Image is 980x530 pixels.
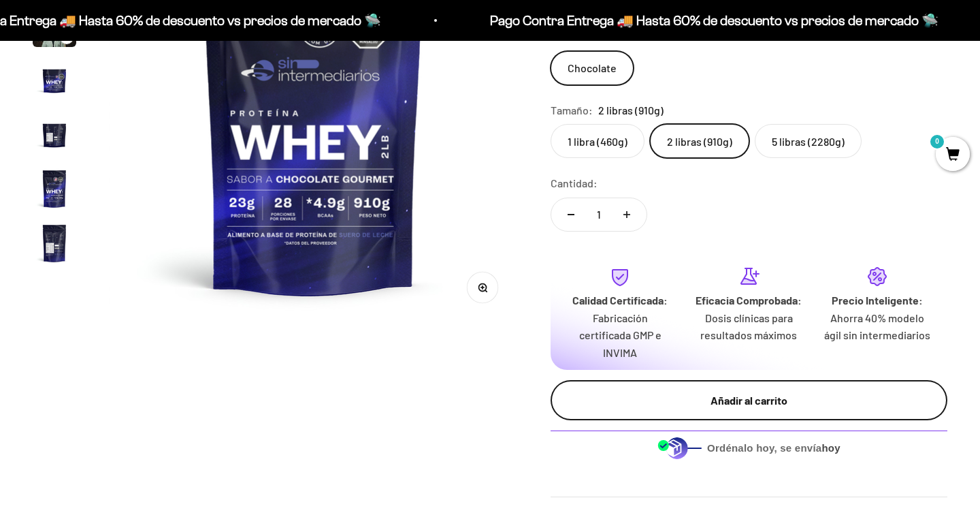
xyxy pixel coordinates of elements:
b: hoy [821,442,840,454]
img: Proteína Whey - Chocolate [33,167,76,211]
p: Ahorra 40% modelo ágil sin intermediarios [824,309,931,344]
button: Reducir cantidad [551,198,591,231]
strong: Calidad Certificada: [572,294,668,307]
button: Añadir al carrito [551,380,947,421]
img: Despacho sin intermediarios [657,437,702,459]
p: Pago Contra Entrega 🚚 Hasta 60% de descuento vs precios de mercado 🛸 [461,10,910,31]
button: Aumentar cantidad [607,198,647,231]
button: Ir al artículo 4 [33,58,76,106]
strong: Eficacia Comprobada: [696,294,802,307]
a: 0 [936,148,970,163]
img: Proteína Whey - Chocolate [33,58,76,102]
legend: Tamaño: [551,102,593,119]
p: Fabricación certificada GMP e INVIMA [567,309,674,362]
label: Cantidad: [551,174,598,192]
button: Ir al artículo 5 [33,112,76,160]
button: Ir al artículo 7 [33,221,76,269]
span: Ordénalo hoy, se envía [707,441,840,456]
img: Proteína Whey - Chocolate [33,112,76,156]
button: Ir al artículo 6 [33,167,76,215]
strong: Precio Inteligente: [832,294,923,307]
div: Añadir al carrito [578,392,920,409]
p: Dosis clínicas para resultados máximos [696,309,802,344]
mark: 0 [929,134,945,150]
span: 2 libras (910g) [598,102,664,119]
img: Proteína Whey - Chocolate [33,221,76,265]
